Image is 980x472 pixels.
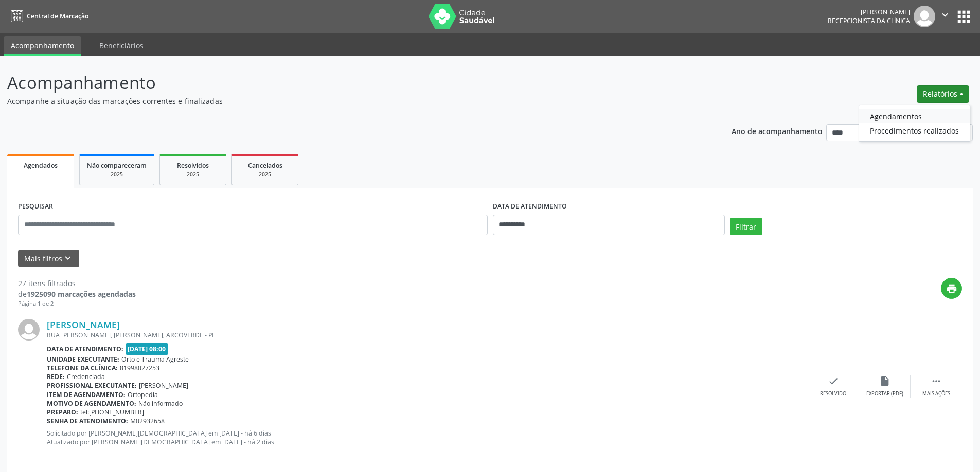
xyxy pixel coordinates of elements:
[47,417,128,425] b: Senha de atendimento:
[239,171,291,178] div: 2025
[859,123,970,138] a: Procedimentos realizados
[126,343,169,355] span: [DATE] 08:00
[121,355,189,364] span: Orto e Trauma Agreste
[47,345,123,353] b: Data de atendimento:
[955,8,973,26] button: apps
[47,399,136,408] b: Motivo de agendamento:
[67,372,105,381] span: Credenciada
[27,12,88,21] span: Central de Marcação
[130,417,165,425] span: M02932658
[87,161,147,170] span: Não compareceram
[828,375,839,387] i: check
[732,124,823,137] p: Ano de acompanhamento
[493,199,567,215] label: DATA DE ATENDIMENTO
[47,429,808,446] p: Solicitado por [PERSON_NAME][DEMOGRAPHIC_DATA] em [DATE] - há 6 dias Atualizado por [PERSON_NAME]...
[47,319,120,330] a: [PERSON_NAME]
[730,218,762,235] button: Filtrar
[820,390,846,398] div: Resolvido
[87,171,147,178] div: 2025
[7,8,88,25] a: Central de Marcação
[248,161,282,170] span: Cancelados
[935,6,955,27] button: 
[866,390,903,398] div: Exportar (PDF)
[18,289,136,299] div: de
[946,283,957,294] i: print
[18,250,79,268] button: Mais filtroskeyboard_arrow_down
[138,399,183,408] span: Não informado
[27,289,136,299] strong: 1925090 marcações agendadas
[18,199,53,215] label: PESQUISAR
[859,105,970,142] ul: Relatórios
[941,278,962,299] button: print
[120,364,159,372] span: 81998027253
[828,8,910,16] div: [PERSON_NAME]
[18,299,136,308] div: Página 1 de 2
[47,372,65,381] b: Rede:
[47,355,119,364] b: Unidade executante:
[7,70,683,96] p: Acompanhamento
[931,375,942,387] i: 
[922,390,950,398] div: Mais ações
[4,36,81,56] a: Acompanhamento
[47,390,126,399] b: Item de agendamento:
[167,171,219,178] div: 2025
[7,96,683,106] p: Acompanhe a situação das marcações correntes e finalizadas
[18,319,40,341] img: img
[24,161,58,170] span: Agendados
[128,390,158,399] span: Ortopedia
[859,109,970,123] a: Agendamentos
[939,9,951,21] i: 
[879,375,890,387] i: insert_drive_file
[47,364,118,372] b: Telefone da clínica:
[47,381,137,390] b: Profissional executante:
[18,278,136,289] div: 27 itens filtrados
[139,381,188,390] span: [PERSON_NAME]
[92,36,151,54] a: Beneficiários
[47,408,78,417] b: Preparo:
[47,331,808,339] div: RUA [PERSON_NAME], [PERSON_NAME], ARCOVERDE - PE
[80,408,144,417] span: tel:[PHONE_NUMBER]
[177,161,209,170] span: Resolvidos
[62,253,74,264] i: keyboard_arrow_down
[828,16,910,25] span: Recepcionista da clínica
[914,6,935,27] img: img
[917,85,969,103] button: Relatórios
